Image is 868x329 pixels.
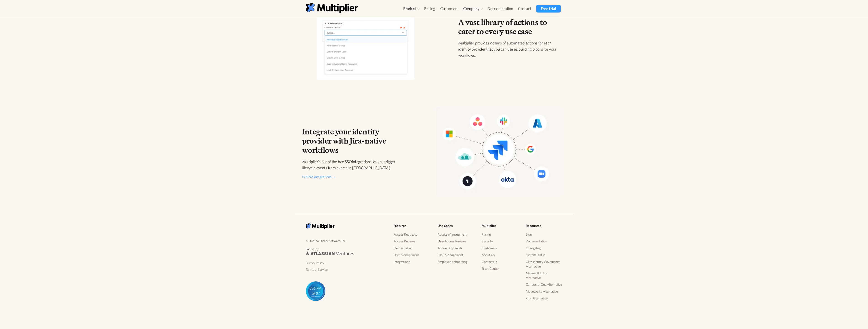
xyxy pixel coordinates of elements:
a: Integrations [394,258,430,265]
h5: Features [394,223,430,229]
a: Access Management [438,231,474,238]
p: Backed by [306,247,386,252]
h2: A vast library of actions to cater to every use case [458,18,562,36]
a: Moveworks Alternative [526,288,563,295]
p: © 2025 Multiplier Software, Inc. [306,238,386,243]
a: Microsoft Entra Alternative [526,270,563,281]
a: Free trial [536,5,561,13]
a: Access Requests [394,231,430,238]
a: Privacy Policy [306,260,386,266]
p: Multiplier provides dozens of automated actions for each identity provider that you can use as bu... [458,40,562,58]
div: Company [461,5,485,13]
h2: Integrate your identity provider with Jira-native workflows [302,127,406,155]
h5: Multiplier [482,223,518,229]
a: Contact Us [482,258,518,265]
a: Security [482,238,518,245]
h5: Use Cases [438,223,474,229]
a: Customers [438,5,461,13]
a: Access Reviews [394,238,430,245]
div: Company [463,6,480,11]
a: Blog [526,231,563,238]
a: Okta Identity Governance Alternative [526,258,563,270]
a: Changelog [526,245,563,252]
a: Customers [482,245,518,252]
a: User Management [394,252,430,258]
a: Pricing [482,231,518,238]
a: Zluri Alternative [526,295,563,302]
a: Pricing [422,5,438,13]
a: Trust Center [482,265,518,272]
a: Explore integrations → [302,175,336,179]
a: ConductorOne Alternative [526,281,563,288]
div: Product [403,6,416,11]
a: User Access Reviews [438,238,474,245]
h5: Resources [526,223,563,229]
div: Product [401,5,422,13]
a: Orchestration [394,245,430,252]
a: Documentation [485,5,515,13]
a: System Status [526,252,563,258]
a: Contact [516,5,534,13]
a: Access Approvals [438,245,474,252]
a: Employee onboarding [438,258,474,265]
a: Documentation [526,238,563,245]
a: Terms of Service [306,266,386,273]
p: Multiplier's out of the box SSO integrations let you trigger lifecycle events from events in [GEO... [302,159,406,171]
a: SaaS Management [438,252,474,258]
a: About Us [482,252,518,258]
